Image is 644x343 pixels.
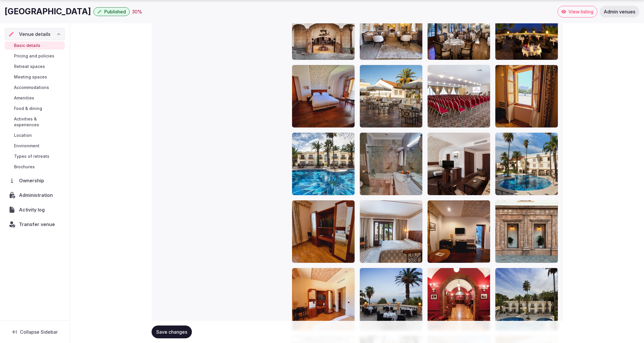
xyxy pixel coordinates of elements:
img: Swimming_Pool3_P.jpg [495,268,558,330]
button: Transfer venue [5,218,65,230]
span: Activities & experiences [14,116,63,128]
span: Transfer venue [19,221,55,228]
span: View listing [568,9,593,15]
a: Basic details [5,41,65,50]
span: Ownership [19,177,46,184]
a: Retreat spaces [5,62,65,71]
span: Retreat spaces [14,64,45,69]
span: Location [14,132,32,138]
a: Meeting spaces [5,73,65,81]
a: Location [5,131,65,139]
span: Published [104,9,126,15]
a: Accommodations [5,83,65,92]
img: Superior_Double6_P.jpg [428,133,490,195]
span: Accommodations [14,85,49,90]
img: Restaurant_Delacroix_P.jpg [360,65,422,127]
span: Types of retreats [14,153,49,159]
a: Food & dining [5,104,65,113]
a: Types of retreats [5,152,65,160]
img: Standard_Double2_P.jpg [292,65,355,127]
img: Interior_P.jpg [495,200,558,263]
button: Published [93,7,130,16]
div: 30 % [132,8,142,15]
button: Save changes [152,325,192,338]
img: Restaurant_Delacroix7_P.jpg [360,268,422,330]
span: Amenities [14,95,34,101]
img: Standard_Single_Bathroom_P.jpg [360,133,422,195]
img: Swimming_Pool2_P.jpg [292,133,355,195]
a: Activity log [5,204,65,216]
span: Brochures [14,164,35,170]
a: Environment [5,142,65,150]
img: Duplex_P.jpg [360,200,422,263]
h1: [GEOGRAPHIC_DATA] [5,6,91,17]
span: Food & dining [14,106,42,111]
span: Activity log [19,206,47,213]
a: Activities & experiences [5,115,65,129]
button: Collapse Sidebar [5,325,65,338]
span: Venue details [19,31,51,38]
a: Amenities [5,94,65,102]
img: Meeting_Room_P.jpg [428,65,490,127]
a: Administration [5,189,65,201]
span: Administration [19,192,55,199]
a: Brochures [5,163,65,171]
a: Admin venues [600,6,639,17]
span: Save changes [156,329,187,335]
span: Basic details [14,43,40,48]
span: Meeting spaces [14,74,47,80]
a: View listing [558,6,597,17]
button: 30% [132,8,142,15]
img: Swimming_Pool4_P.jpg [495,133,558,195]
span: Environment [14,143,39,149]
img: Standard_Double5_P.jpg [292,200,355,263]
img: Standard_Single3_P.jpg [292,268,355,330]
span: Collapse Sidebar [20,329,58,335]
img: Bar2_P.jpg [428,268,490,330]
span: Pricing and policies [14,53,54,59]
a: Pricing and policies [5,52,65,60]
img: Standard_Single4_P.jpg [495,65,558,127]
img: Standard_Double4_P.jpg [428,200,490,263]
a: Ownership [5,174,65,187]
span: Admin venues [604,9,635,15]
